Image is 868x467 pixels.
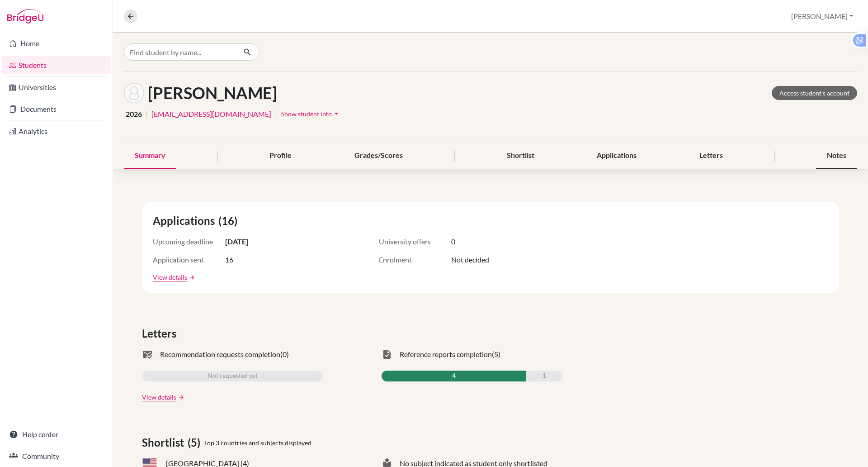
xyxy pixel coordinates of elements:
a: Documents [2,100,111,118]
span: 4 [452,371,456,381]
img: Bridge-U [7,9,43,24]
input: Find student by name... [124,43,236,61]
img: Manav Jacob's avatar [124,83,144,103]
span: task [382,349,392,360]
span: Shortlist [142,434,188,451]
span: 1 [542,371,546,381]
a: Help center [2,425,111,443]
div: Grades/Scores [344,143,414,169]
div: Profile [259,143,302,169]
button: Show student infoarrow_drop_down [281,107,341,121]
a: Students [2,56,111,74]
button: [PERSON_NAME] [787,8,857,25]
a: Home [2,34,111,52]
i: arrow_drop_down [332,109,341,118]
a: [EMAIL_ADDRESS][DOMAIN_NAME] [151,109,271,119]
a: View details [142,392,176,402]
span: 0 [451,236,455,247]
span: (5) [492,349,500,360]
span: Show student info [281,110,332,118]
span: (16) [218,213,241,229]
span: mark_email_read [142,349,153,360]
span: Upcoming deadline [153,236,225,247]
span: Application sent [153,254,225,265]
div: Applications [586,143,647,169]
a: Universities [2,78,111,96]
span: Letters [142,325,180,342]
div: Letters [689,143,734,169]
div: Notes [816,143,857,169]
a: Analytics [2,122,111,140]
a: arrow_forward [187,274,195,281]
span: | [146,109,148,119]
div: Shortlist [496,143,545,169]
a: View details [153,272,187,282]
h1: [PERSON_NAME] [148,83,277,103]
span: Reference reports completion [400,349,492,360]
span: Not decided [451,254,489,265]
span: Enrolment [379,254,451,265]
div: Summary [124,143,176,169]
a: arrow_forward [176,394,184,400]
span: Top 3 countries and subjects displayed [204,438,311,448]
a: Community [2,447,111,465]
span: Applications [153,213,218,229]
span: Recommendation requests completion [160,349,280,360]
a: Access student's account [772,86,857,100]
span: (5) [188,434,204,451]
span: [DATE] [225,236,248,247]
span: Not requested yet [208,371,258,381]
span: | [275,109,277,119]
span: (0) [280,349,289,360]
span: 16 [225,254,233,265]
span: University offers [379,236,451,247]
span: 2026 [126,109,142,119]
